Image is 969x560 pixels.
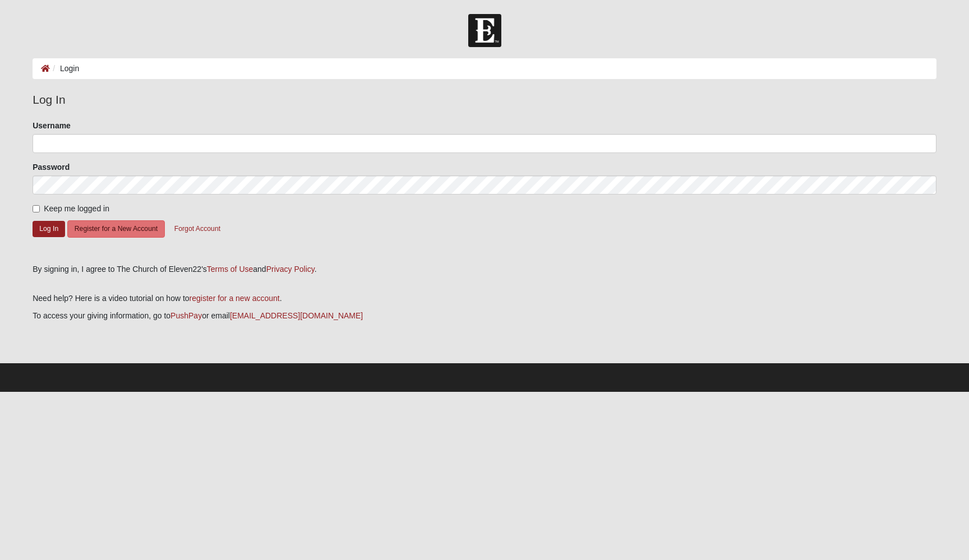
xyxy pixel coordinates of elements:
[170,311,202,320] a: PushPay
[33,91,936,109] legend: Log In
[44,204,109,213] span: Keep me logged in
[50,63,79,75] li: Login
[266,265,315,274] a: Privacy Policy
[67,220,165,238] button: Register for a New Account
[33,221,65,237] button: Log In
[33,205,40,212] input: Keep me logged in
[33,263,936,275] div: By signing in, I agree to The Church of Eleven22's and .
[33,310,936,322] p: To access your giving information, go to or email
[230,311,363,320] a: [EMAIL_ADDRESS][DOMAIN_NAME]
[33,161,70,173] label: Password
[207,265,253,274] a: Terms of Use
[190,294,280,303] a: register for a new account
[167,220,228,238] button: Forgot Account
[33,120,71,131] label: Username
[468,14,501,47] img: Church of Eleven22 Logo
[33,293,936,304] p: Need help? Here is a video tutorial on how to .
